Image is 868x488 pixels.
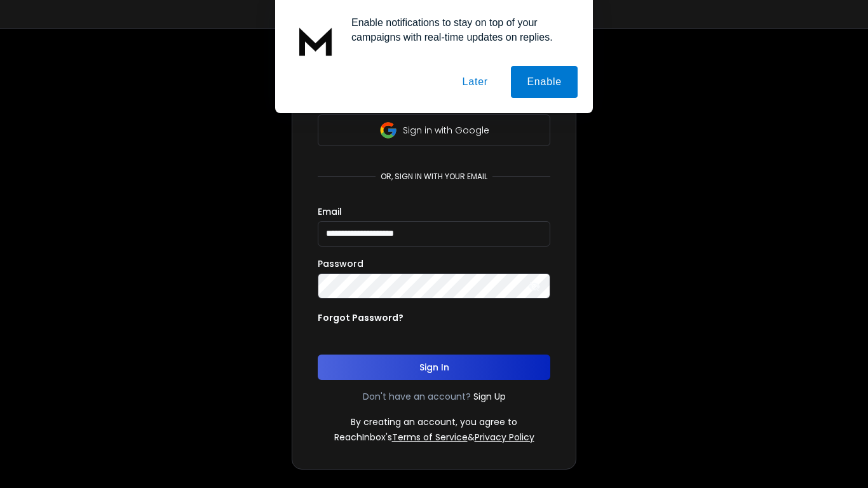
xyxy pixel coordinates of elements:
[473,390,506,403] a: Sign Up
[392,431,468,444] a: Terms of Service
[318,311,403,324] p: Forgot Password?
[334,431,534,444] p: ReachInbox's &
[376,172,492,182] p: or, sign in with your email
[318,114,550,146] button: Sign in with Google
[511,66,578,98] button: Enable
[341,15,578,44] div: Enable notifications to stay on top of your campaigns with real-time updates on replies.
[475,431,534,444] a: Privacy Policy
[446,66,503,98] button: Later
[290,15,341,66] img: notification icon
[363,390,471,403] p: Don't have an account?
[318,355,550,380] button: Sign In
[351,416,517,428] p: By creating an account, you agree to
[403,124,489,137] p: Sign in with Google
[318,207,342,216] label: Email
[318,259,363,268] label: Password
